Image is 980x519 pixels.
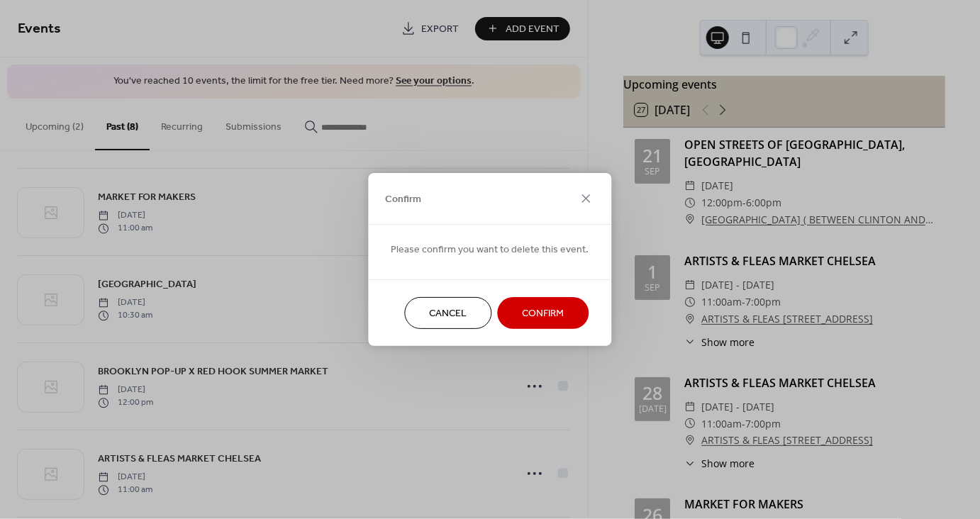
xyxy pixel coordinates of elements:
button: Confirm [498,297,589,329]
span: Please confirm you want to delete this event. [391,243,589,258]
span: Cancel [430,307,467,322]
span: Confirm [523,307,564,322]
button: Cancel [405,297,492,329]
span: Confirm [386,192,422,207]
